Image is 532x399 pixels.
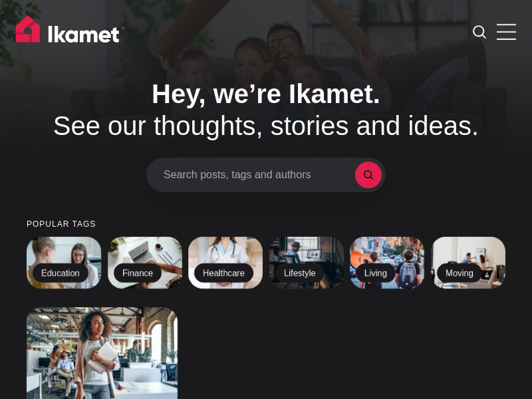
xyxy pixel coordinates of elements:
[269,237,344,289] a: Lifestyle
[275,263,325,283] h2: Lifestyle
[194,263,253,283] h2: Healthcare
[152,79,380,108] span: Hey, we’re Ikamet.
[164,168,355,181] span: Search posts, tags and authors
[27,78,505,142] h1: See our thoughts, stories and ideas.
[16,15,125,49] img: Ikamet home
[27,237,101,289] a: Education
[188,237,263,289] a: Healthcare
[350,237,424,289] a: Living
[108,237,182,289] a: Finance
[356,263,396,283] h2: Living
[27,220,505,229] small: Popular tags
[437,263,482,283] h2: Moving
[431,237,505,289] a: Moving
[114,263,162,283] h2: Finance
[33,263,88,283] h2: Education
